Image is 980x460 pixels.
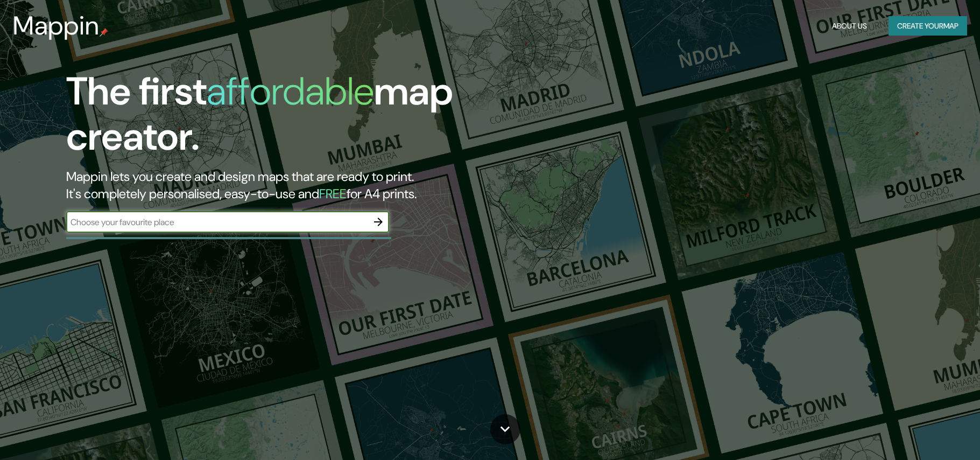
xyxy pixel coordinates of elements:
[66,168,556,203] h2: Mappin lets you create and design maps that are ready to print. It's completely personalised, eas...
[889,16,967,36] button: Create yourmap
[100,28,108,37] img: mappin-pin
[828,16,871,36] button: About Us
[319,185,347,202] h5: FREE
[66,69,556,168] h1: The first map creator.
[13,11,100,41] h3: Mappin
[207,66,374,116] h1: affordable
[66,216,368,228] input: Choose your favourite place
